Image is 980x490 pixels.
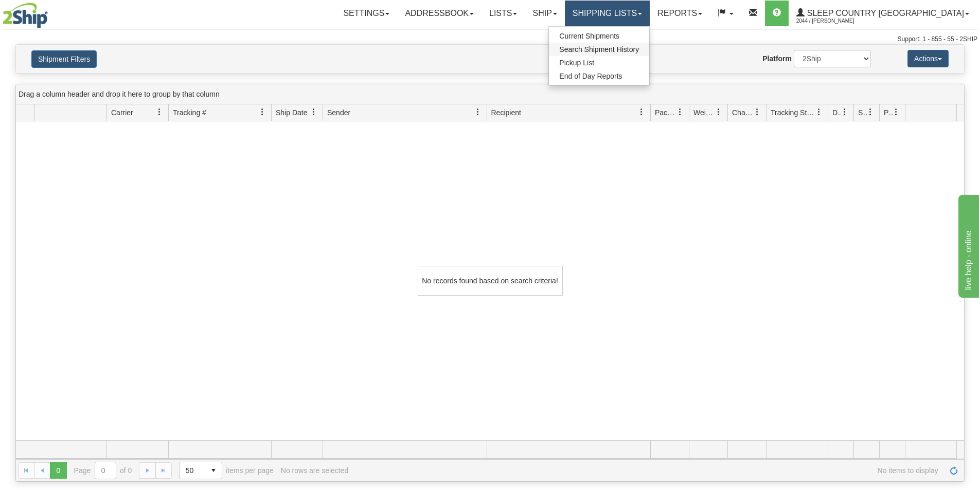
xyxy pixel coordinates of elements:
[559,32,619,40] span: Current Shipments
[559,59,594,67] span: Pickup List
[3,3,48,28] img: logo2044.jpg
[469,103,487,121] a: Sender filter column settings
[633,103,650,121] a: Recipient filter column settings
[762,53,792,64] label: Platform
[559,45,639,53] span: Search Shipment History
[655,107,676,118] span: Packages
[907,50,949,67] button: Actions
[789,1,977,26] a: Sleep Country [GEOGRAPHIC_DATA] 2044 / [PERSON_NAME]
[205,462,222,479] span: select
[549,29,649,43] a: Current Shipments
[559,72,622,80] span: End of Day Reports
[836,103,853,121] a: Delivery Status filter column settings
[749,103,766,121] a: Charge filter column settings
[305,103,323,121] a: Ship Date filter column settings
[671,103,689,121] a: Packages filter column settings
[565,1,650,26] a: Shipping lists
[50,462,66,479] span: Page 0
[355,466,938,475] span: No items to display
[335,1,397,26] a: Settings
[832,107,841,118] span: Delivery Status
[796,16,874,26] span: 2044 / [PERSON_NAME]
[732,107,754,118] span: Charge
[549,69,649,83] a: End of Day Reports
[810,103,828,121] a: Tracking Status filter column settings
[549,43,649,56] a: Search Shipment History
[281,466,349,475] div: No rows are selected
[710,103,727,121] a: Weight filter column settings
[771,107,815,118] span: Tracking Status
[31,50,97,68] button: Shipment Filters
[8,6,95,19] div: live help - online
[173,107,206,118] span: Tracking #
[179,462,274,479] span: items per page
[862,103,879,121] a: Shipment Issues filter column settings
[3,35,977,44] div: Support: 1 - 855 - 55 - 2SHIP
[946,462,962,479] a: Refresh
[327,107,350,118] span: Sender
[186,465,199,476] span: 50
[805,9,964,17] span: Sleep Country [GEOGRAPHIC_DATA]
[111,107,133,118] span: Carrier
[74,462,132,479] span: Page of 0
[858,107,867,118] span: Shipment Issues
[693,107,715,118] span: Weight
[482,1,525,26] a: Lists
[887,103,905,121] a: Pickup Status filter column settings
[549,56,649,69] a: Pickup List
[397,1,482,26] a: Addressbook
[254,103,271,121] a: Tracking # filter column settings
[418,266,563,296] div: No records found based on search criteria!
[650,1,710,26] a: Reports
[884,107,893,118] span: Pickup Status
[276,107,307,118] span: Ship Date
[151,103,168,121] a: Carrier filter column settings
[16,84,964,104] div: grid grouping header
[956,192,979,297] iframe: chat widget
[491,107,521,118] span: Recipient
[179,462,222,479] span: Page sizes drop down
[525,1,564,26] a: Ship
